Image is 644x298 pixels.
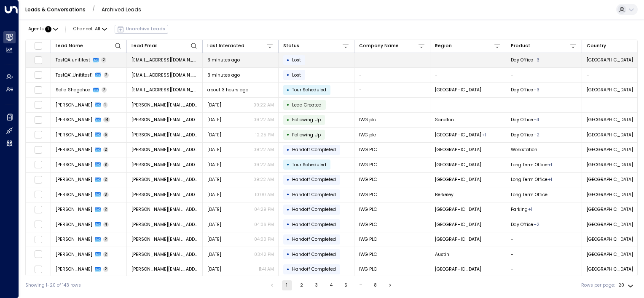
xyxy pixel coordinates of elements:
div: • [287,204,290,215]
span: Toggle select row [34,265,42,273]
td: - [354,98,430,112]
span: Following Up [292,132,321,138]
span: Handoff Completed [292,266,336,272]
p: 10:00 AM [255,192,274,198]
div: • [287,129,290,140]
span: Long Term Office [511,192,547,198]
span: Johannesburg [435,132,481,138]
button: Go to page 3 [311,280,322,290]
span: Alison.Sinclair@iwgplc.com [131,132,198,138]
div: Status [283,42,350,50]
div: • [287,234,290,245]
span: Long Term Office [511,162,547,168]
span: Toggle select all [34,42,42,50]
div: Long Term Office,Short Term Office [534,132,539,138]
span: Following Up [292,117,321,123]
span: IWG PLC [359,176,377,183]
span: 14 [103,117,110,122]
span: India [587,57,633,63]
span: Long Term Office [511,176,547,183]
span: Toggle select row [34,101,42,109]
span: Toggle select row [34,56,42,64]
span: 2 [103,207,109,212]
button: Go to next page [385,280,395,290]
span: Parking [511,206,528,213]
span: Jul 16, 2025 [207,251,221,258]
div: Lead Name [56,42,83,50]
span: Jacob Poth [56,176,92,183]
span: Toggle select row [34,161,42,169]
span: Berkeley [435,192,453,198]
div: Lead Email [131,42,198,50]
li: / [92,6,95,13]
div: • [287,189,290,200]
span: Handoff Completed [292,221,336,228]
span: 2 [101,57,107,63]
span: jacob.poth@iwgplc.com [131,236,198,242]
span: 8 [103,162,109,168]
span: IWG PLC [359,206,377,213]
td: - [430,68,506,82]
div: • [287,249,290,260]
span: United States of America [587,192,633,198]
td: - [430,53,506,68]
span: London [435,87,481,93]
span: Alison.Sinclair@iwgplc.com [131,117,198,123]
span: 2 [104,72,109,78]
span: IWG PLC [359,236,377,242]
div: • [287,85,290,96]
span: 4 [103,222,109,227]
span: 2 [103,147,109,152]
span: Newark [435,266,481,272]
span: San Francisco [435,162,481,168]
span: Toggle select row [34,191,42,199]
div: Long Term Office,Short Term Office,Workstation [534,57,539,63]
div: 20 [618,280,635,290]
span: Alison Sinclair [56,117,92,123]
p: 11:41 AM [259,266,274,272]
td: - [506,247,582,262]
span: 3 [103,192,109,197]
button: page 1 [282,280,292,290]
span: Toggle select row [34,235,42,243]
span: Handoff Completed [292,206,336,213]
div: Company Name [359,42,426,50]
p: 03:42 PM [254,251,274,258]
div: Long Term Office,Short Term Office,Workspace Recovery,Workstation [534,117,539,123]
p: 09:22 AM [253,146,274,153]
button: Go to page 8 [370,280,381,290]
button: Agents:1 [25,25,60,34]
td: - [506,232,582,247]
div: Virtual Office [528,206,532,213]
p: 04:29 PM [254,206,274,213]
span: Toggle select row [34,250,42,258]
div: Last Interacted [207,42,244,50]
span: 1 [45,26,51,32]
span: Jacob Poth [56,206,92,213]
span: Day Office [511,117,533,123]
div: Showing 1-20 of 143 rows [25,282,81,289]
span: 1 [103,102,108,108]
span: Day Office [511,132,533,138]
span: Aug 28, 2025 [207,102,221,108]
span: Sandton [435,117,454,123]
span: Jul 17, 2025 [207,192,221,198]
span: Workstation [511,146,537,153]
span: All [95,27,100,32]
span: 2 [103,237,109,242]
span: Alison Sinclair [56,132,92,138]
span: 2 [103,266,109,272]
span: Handoff Completed [292,236,336,242]
span: IWG PLC [359,251,377,258]
span: Aug 28, 2025 [207,176,221,183]
span: TestQA unititest [56,57,90,63]
span: jacob.poth@iwgplc.com [131,266,198,272]
span: South Africa [587,132,633,138]
a: Leads & Conversations [25,6,86,13]
span: solidshagohod@gmail.com [131,87,198,93]
span: Day Office [511,221,533,228]
div: • [287,159,290,170]
span: about 3 hours ago [207,87,248,93]
div: Workstation [548,162,552,168]
span: IWG plc [359,132,376,138]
